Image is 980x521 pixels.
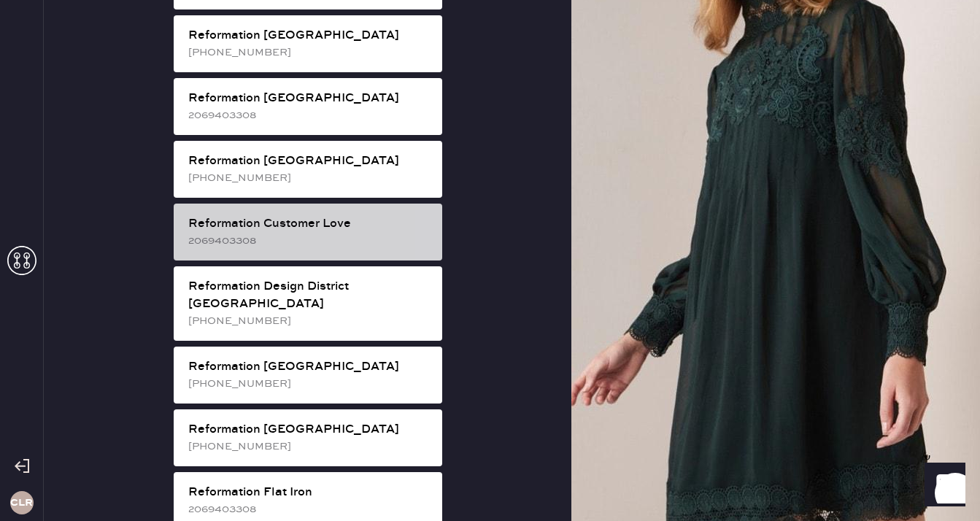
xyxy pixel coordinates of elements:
div: Reformation Customer Love [188,215,431,233]
div: 2069403308 [188,107,431,123]
div: Reformation [GEOGRAPHIC_DATA] [188,421,431,439]
div: Reformation Design District [GEOGRAPHIC_DATA] [188,278,431,313]
div: Reformation Flat Iron [188,484,431,501]
div: [PHONE_NUMBER] [188,439,431,455]
div: 2069403308 [188,233,431,249]
h3: CLR [10,498,33,508]
div: Reformation [GEOGRAPHIC_DATA] [188,358,431,376]
div: Reformation [GEOGRAPHIC_DATA] [188,27,431,45]
div: [PHONE_NUMBER] [188,313,431,329]
div: Reformation [GEOGRAPHIC_DATA] [188,90,431,107]
div: 2069403308 [188,501,431,517]
iframe: Front Chat [911,455,973,518]
div: [PHONE_NUMBER] [188,376,431,392]
div: Reformation [GEOGRAPHIC_DATA] [188,153,431,170]
div: [PHONE_NUMBER] [188,45,431,61]
div: [PHONE_NUMBER] [188,170,431,186]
